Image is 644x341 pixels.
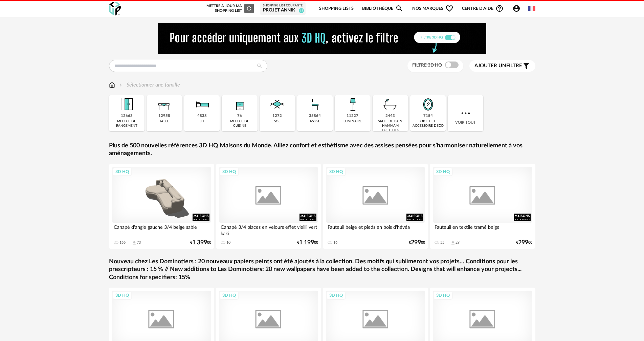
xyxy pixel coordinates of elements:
div: 2443 [385,114,395,119]
div: lit [200,119,204,124]
span: 13 [299,8,304,13]
a: Shopping Lists [319,1,354,17]
div: salle de bain hammam toilettes [375,119,406,132]
div: 166 [119,240,126,245]
div: 7154 [423,114,433,119]
div: 3D HQ [433,291,453,300]
div: Fauteuil en textile tramé beige [433,223,532,236]
span: 299 [411,240,421,245]
img: more.7b13dc1.svg [460,107,472,119]
a: Nouveau chez Les Dominotiers : 20 nouveaux papiers peints ont été ajoutés à la collection. Des mo... [109,258,535,282]
span: filtre [474,63,522,69]
div: 3D HQ [219,167,239,176]
img: Salle%20de%20bain.png [381,95,399,114]
img: svg+xml;base64,PHN2ZyB3aWR0aD0iMTYiIGhlaWdodD0iMTYiIHZpZXdCb3g9IjAgMCAxNiAxNiIgZmlsbD0ibm9uZSIgeG... [118,81,124,89]
img: Sol.png [268,95,286,114]
div: € 00 [297,240,318,245]
img: OXP [109,2,121,16]
div: 3D HQ [219,291,239,300]
img: Literie.png [193,95,211,114]
span: Refresh icon [246,6,252,10]
span: Magnify icon [395,4,403,13]
button: Ajouter unfiltre Filter icon [469,60,535,72]
span: Help Circle Outline icon [495,4,504,13]
img: fr [528,5,535,12]
a: Shopping List courante Projet Annik 13 [263,4,303,14]
span: Account Circle icon [512,4,524,13]
div: 10 [226,240,230,245]
span: Filtre 3D HQ [412,63,442,68]
div: 11227 [347,114,358,119]
div: Voir tout [448,95,483,131]
div: € 00 [516,240,532,245]
div: Canapé 3/4 places en velours effet vieilli vert kaki [219,223,318,236]
div: meuble de rangement [111,119,142,128]
div: Shopping List courante [263,4,303,8]
div: 3D HQ [326,167,346,176]
div: 76 [237,114,242,119]
div: sol [274,119,280,124]
div: Fauteuil beige et pieds en bois d'hévéa [326,223,425,236]
div: 12663 [121,114,133,119]
span: Download icon [450,240,456,245]
div: 35864 [309,114,321,119]
div: objet et accessoire déco [412,119,444,128]
span: Filter icon [522,62,530,70]
div: Sélectionner une famille [118,81,180,89]
div: Mettre à jour ma Shopping List [205,4,254,13]
div: 3D HQ [326,291,346,300]
img: Luminaire.png [343,95,362,114]
div: Projet Annik [263,7,303,14]
div: € 00 [409,240,425,245]
div: 3D HQ [433,167,453,176]
a: 3D HQ Canapé d'angle gauche 3/4 beige sable 166 Download icon 73 €1 39900 [109,164,215,249]
div: 4838 [197,114,207,119]
div: assise [310,119,320,124]
span: Heart Outline icon [445,4,453,13]
div: 3D HQ [112,291,132,300]
div: 1272 [272,114,282,119]
span: 299 [518,240,528,245]
div: 73 [137,240,141,245]
div: table [159,119,169,124]
div: € 00 [190,240,211,245]
a: 3D HQ Fauteuil en textile tramé beige 55 Download icon 29 €29900 [430,164,535,249]
img: NEW%20NEW%20HQ%20NEW_V1.gif [158,23,486,54]
a: Plus de 500 nouvelles références 3D HQ Maisons du Monde. Alliez confort et esthétisme avec des as... [109,142,535,158]
img: svg+xml;base64,PHN2ZyB3aWR0aD0iMTYiIGhlaWdodD0iMTciIHZpZXdCb3g9IjAgMCAxNiAxNyIgZmlsbD0ibm9uZSIgeG... [109,81,115,89]
div: 12958 [158,114,170,119]
a: 3D HQ Canapé 3/4 places en velours effet vieilli vert kaki 10 €1 19900 [216,164,321,249]
div: Canapé d'angle gauche 3/4 beige sable [112,223,212,236]
div: 29 [456,240,460,245]
span: Nos marques [412,1,453,17]
span: Centre d'aideHelp Circle Outline icon [462,4,504,13]
span: 1 199 [299,240,314,245]
span: Download icon [132,240,137,245]
div: meuble de cuisine [224,119,255,128]
img: Miroir.png [419,95,437,114]
span: Account Circle icon [512,4,520,13]
a: BibliothèqueMagnify icon [362,1,403,17]
div: 3D HQ [112,167,132,176]
img: Table.png [155,95,173,114]
img: Rangement.png [230,95,249,114]
span: 1 399 [192,240,207,245]
span: Ajouter un [474,63,506,68]
img: Meuble%20de%20rangement.png [117,95,136,114]
div: 16 [333,240,337,245]
img: Assise.png [306,95,324,114]
a: 3D HQ Fauteuil beige et pieds en bois d'hévéa 16 €29900 [323,164,428,249]
div: luminaire [343,119,362,124]
div: 55 [440,240,444,245]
